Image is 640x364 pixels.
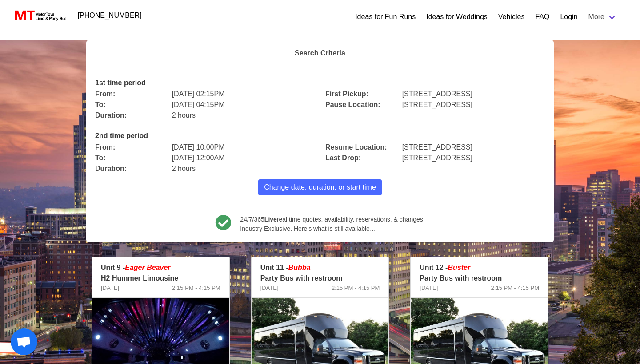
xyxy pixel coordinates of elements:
div: 2 hours [167,158,320,174]
div: [STREET_ADDRESS] [397,83,550,99]
div: [DATE] 04:15PM [167,94,320,110]
div: [DATE] 02:15PM [167,83,320,99]
span: 2:15 PM - 4:15 PM [172,284,220,293]
a: FAQ [535,12,549,22]
span: Industry Exclusive. Here’s what is still available… [240,224,424,233]
a: [PHONE_NUMBER] [72,7,147,24]
div: Open chat [11,328,37,355]
p: Unit 12 - [420,262,539,273]
h4: 1st time period [95,79,545,87]
b: Resume Location: [325,143,387,151]
b: To: [95,101,106,108]
a: More [583,8,622,26]
b: Last Drop: [325,154,361,162]
b: Duration: [95,165,127,172]
p: Party Bus with restroom [420,273,539,284]
div: [DATE] 12:00AM [167,147,320,163]
div: [DATE] 10:00PM [167,137,320,153]
p: H2 Hummer Limousine [101,273,220,284]
h4: 2nd time period [95,131,545,140]
p: Unit 9 - [101,262,220,273]
button: Change date, duration, or start time [258,179,382,195]
b: Live [264,216,277,223]
b: Pause Location: [325,101,380,108]
span: 24/7/365 real time quotes, availability, reservations, & changes. [240,215,424,224]
p: Unit 11 - [260,262,380,273]
span: 2:15 PM - 4:15 PM [491,284,539,293]
a: Login [560,12,577,22]
b: To: [95,154,106,162]
em: Eager Beaver [125,264,170,271]
img: MotorToys Logo [12,9,67,22]
h4: Search Criteria [95,49,545,57]
span: Change date, duration, or start time [264,182,376,193]
div: [STREET_ADDRESS] [397,137,550,153]
div: 2 hours [167,105,320,121]
span: 2:15 PM - 4:15 PM [332,284,380,293]
b: Duration: [95,111,127,119]
b: From: [95,143,115,151]
em: Buster [448,264,470,271]
a: Vehicles [498,12,525,22]
span: [DATE] [420,284,438,293]
span: [DATE] [260,284,279,293]
p: Party Bus with restroom [260,273,380,284]
b: From: [95,90,115,98]
em: Bubba [288,264,311,271]
span: [DATE] [101,284,119,293]
div: [STREET_ADDRESS] [397,94,550,110]
a: Ideas for Fun Runs [355,12,416,22]
a: Ideas for Weddings [426,12,488,22]
div: [STREET_ADDRESS] [397,147,550,163]
b: First Pickup: [325,90,368,98]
